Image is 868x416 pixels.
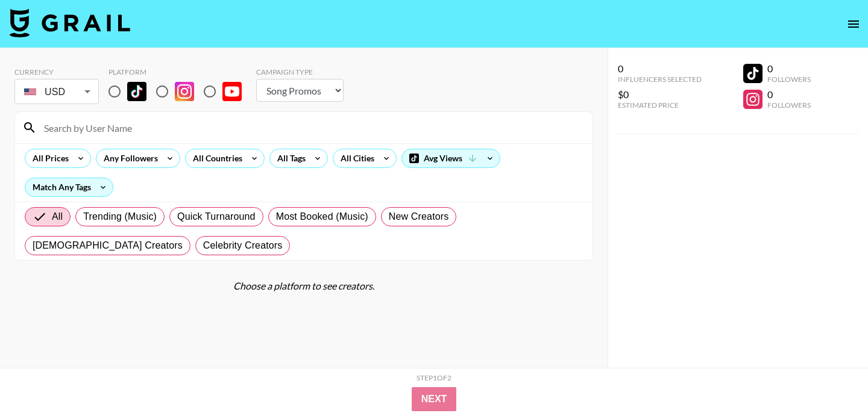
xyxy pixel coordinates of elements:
[25,178,113,196] div: Match Any Tags
[841,12,866,36] button: open drawer
[389,210,449,224] span: New Creators
[333,149,377,167] div: All Cities
[767,63,811,75] div: 0
[10,8,130,37] img: Grail Talent
[175,82,194,101] img: Instagram
[14,67,99,76] div: Currency
[222,82,242,101] img: YouTube
[52,210,63,224] span: All
[402,149,500,167] div: Avg Views
[417,373,451,382] div: Step 1 of 2
[618,101,702,110] div: Estimated Price
[14,280,593,292] div: Choose a platform to see creators.
[96,149,160,167] div: Any Followers
[127,82,146,101] img: TikTok
[186,149,245,167] div: All Countries
[618,88,702,101] div: $0
[618,63,702,75] div: 0
[412,387,457,411] button: Next
[767,75,811,84] div: Followers
[767,101,811,110] div: Followers
[767,88,811,101] div: 0
[276,210,368,224] span: Most Booked (Music)
[203,238,283,253] span: Celebrity Creators
[177,210,256,224] span: Quick Turnaround
[83,210,157,224] span: Trending (Music)
[17,81,96,102] div: USD
[618,75,702,84] div: Influencers Selected
[25,149,71,167] div: All Prices
[256,67,344,76] div: Campaign Type
[33,238,183,253] span: [DEMOGRAPHIC_DATA] Creators
[270,149,308,167] div: All Tags
[37,118,585,137] input: Search by User Name
[108,67,251,76] div: Platform
[808,356,854,402] iframe: Drift Widget Chat Controller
